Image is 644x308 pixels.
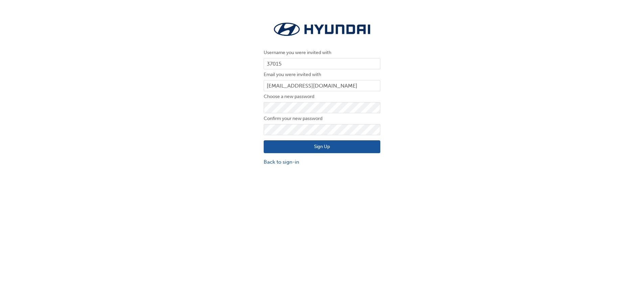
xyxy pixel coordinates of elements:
input: Username [264,58,380,70]
button: Sign Up [264,140,380,153]
label: Choose a new password [264,93,380,101]
label: Confirm your new password [264,115,380,123]
label: Username you were invited with [264,49,380,57]
label: Email you were invited with [264,71,380,79]
a: Back to sign-in [264,158,380,166]
img: Trak [264,20,380,39]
